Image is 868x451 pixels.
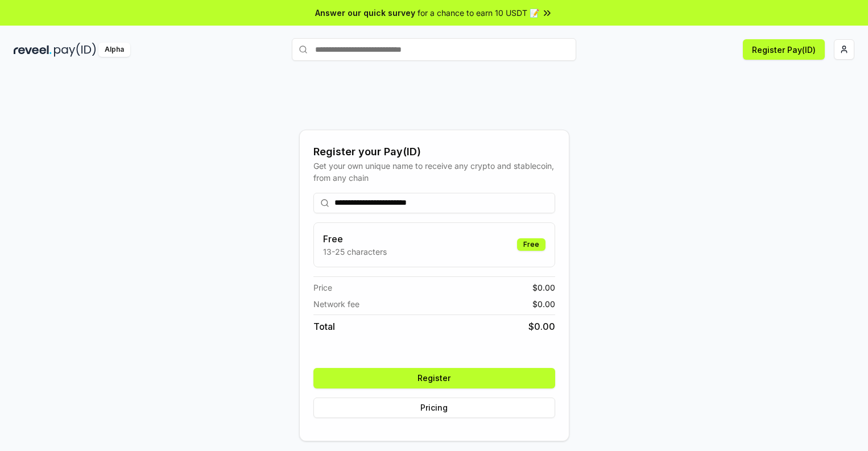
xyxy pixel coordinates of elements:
[313,298,359,310] span: Network fee
[517,238,545,251] div: Free
[323,232,387,246] h3: Free
[743,39,825,60] button: Register Pay(ID)
[532,298,555,310] span: $ 0.00
[313,398,555,418] button: Pricing
[98,43,130,57] div: Alpha
[315,7,415,19] span: Answer our quick survey
[418,7,539,19] span: for a chance to earn 10 USDT 📝
[313,320,335,333] span: Total
[14,43,52,57] img: reveel_dark
[528,320,555,333] span: $ 0.00
[532,282,555,293] span: $ 0.00
[313,144,555,160] div: Register your Pay(ID)
[313,282,332,293] span: Price
[313,368,555,388] button: Register
[323,246,387,258] p: 13-25 characters
[313,160,555,184] div: Get your own unique name to receive any crypto and stablecoin, from any chain
[54,43,96,57] img: pay_id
